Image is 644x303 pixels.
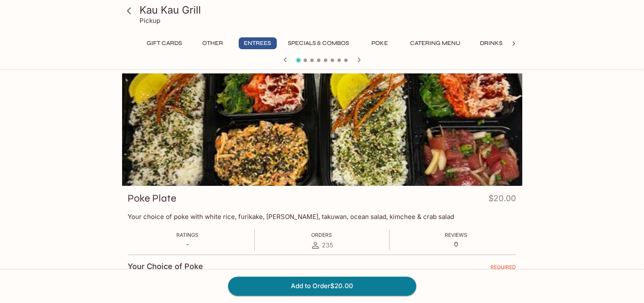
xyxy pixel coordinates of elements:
[128,213,516,221] p: Your choice of poke with white rice, furikake, [PERSON_NAME], takuwan, ocean salad, kimchee & cra...
[228,277,416,295] button: Add to Order$20.00
[142,37,187,49] button: Gift Cards
[239,37,277,49] button: Entrees
[472,37,510,49] button: Drinks
[445,232,468,238] span: Reviews
[128,192,177,205] h3: Poke Plate
[140,3,519,17] h3: Kau Kau Grill
[284,37,354,49] button: Specials & Combos
[177,232,199,238] span: Ratings
[489,192,516,208] h4: $20.00
[361,37,399,49] button: Poke
[445,240,468,248] p: 0
[312,232,332,238] span: Orders
[140,17,161,25] p: Pickup
[194,37,232,49] button: Other
[122,73,522,186] div: Poke Plate
[177,240,199,248] p: -
[406,37,466,49] button: Catering Menu
[128,262,204,271] h4: Your Choice of Poke
[322,241,334,249] span: 235
[491,264,516,274] span: REQUIRED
